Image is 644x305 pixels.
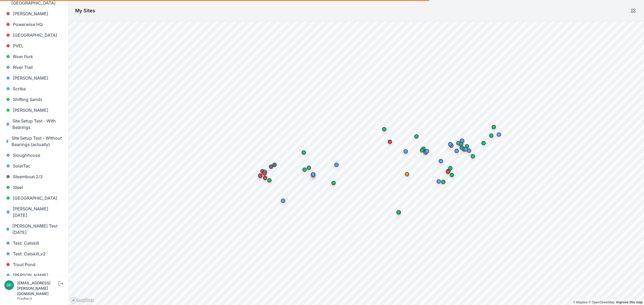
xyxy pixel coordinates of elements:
div: Map marker [278,195,288,206]
div: Map marker [460,144,471,155]
div: Map marker [418,143,429,154]
div: Map marker [299,164,310,175]
div: Map marker [451,146,462,156]
div: Map marker [467,151,478,162]
div: Map marker [443,166,454,176]
div: Map marker [400,146,411,157]
div: Map marker [298,147,309,158]
div: Map marker [266,161,276,172]
a: SolarTac [4,161,64,171]
div: Map marker [379,124,390,135]
a: Steel [4,182,64,193]
div: Map marker [462,141,472,152]
div: Map marker [331,159,342,170]
a: Mapbox logo [70,297,94,303]
img: brayden.sanford@nevados.solar [4,280,14,290]
a: Site Setup Test - With Bearings [4,116,64,133]
a: Sloughhouse [4,150,64,161]
div: Map marker [459,144,469,155]
div: Map marker [257,166,268,177]
a: Site Setup Test - Without Bearings (actually) [4,133,64,150]
a: Test: Catskill_v2 [4,248,64,259]
div: Map marker [453,138,464,148]
a: [PERSON_NAME] [4,105,64,116]
a: OpenStreetMap [588,300,614,304]
div: Map marker [478,138,489,148]
div: Map marker [259,166,270,177]
div: Map marker [442,166,453,177]
a: River Fork [4,51,64,62]
a: [PERSON_NAME] Test [DATE] [4,221,64,238]
a: Test: Catskill [4,238,64,248]
a: PVEL [4,40,64,51]
div: Map marker [393,207,404,218]
div: Map marker [303,162,314,173]
div: Map marker [493,129,504,140]
div: Map marker [433,176,444,187]
a: Map feedback [616,300,643,304]
a: Mapbox [573,300,588,304]
a: [PERSON_NAME] [4,73,64,83]
div: Map marker [402,169,412,180]
div: Map marker [436,156,446,166]
div: Map marker [488,122,499,132]
div: Map marker [259,168,270,179]
h1: My Sites [75,7,95,14]
div: Map marker [417,145,427,156]
a: [PERSON_NAME] [DATE] [4,203,64,221]
div: Map marker [457,135,467,146]
div: Map marker [445,163,456,174]
div: Map marker [269,159,280,170]
div: Map marker [445,139,456,150]
a: Scriba [4,83,64,94]
a: [PERSON_NAME] [4,270,64,281]
a: Steamboat 2/3 [4,171,64,182]
div: Map marker [486,130,497,141]
div: Map marker [456,139,466,149]
a: [GEOGRAPHIC_DATA] [4,30,64,40]
a: [GEOGRAPHIC_DATA] [4,193,64,203]
a: Trout Pond [4,259,64,270]
div: Map marker [328,178,339,188]
div: Map marker [411,131,422,142]
div: Map marker [438,177,449,187]
div: Map marker [308,169,319,180]
a: River Trail [4,62,64,73]
a: [PERSON_NAME] [4,8,64,19]
a: Feedback [17,296,32,300]
a: Shifting Sands [4,94,64,105]
div: [EMAIL_ADDRESS][PERSON_NAME][DOMAIN_NAME] [17,280,57,296]
a: Powerwise HQ [4,19,64,30]
div: Map marker [422,146,432,157]
div: Map marker [255,170,266,181]
div: Map marker [385,136,395,147]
